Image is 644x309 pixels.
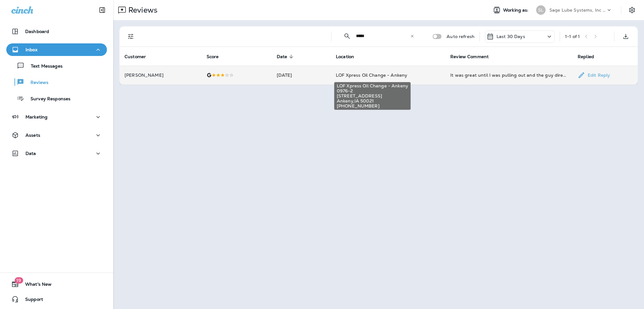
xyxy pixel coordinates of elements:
button: Survey Responses [6,92,107,105]
p: Survey Responses [24,96,70,102]
p: Last 30 Days [497,34,525,39]
span: Support [19,297,43,304]
p: Reviews [24,80,48,86]
span: Score [207,54,227,59]
span: 0976-2 [337,88,408,93]
button: Text Messages [6,59,107,72]
span: 19 [14,277,23,284]
p: Data [25,151,36,156]
button: Export as CSV [619,30,632,43]
button: Filters [125,30,137,43]
p: Edit Reply [585,73,610,78]
span: Review Comment [450,54,497,59]
p: Assets [25,133,40,138]
td: [DATE] [272,66,331,85]
p: Auto refresh [447,34,475,39]
span: Customer [125,54,146,59]
span: Date [277,54,296,59]
span: [STREET_ADDRESS] [337,93,408,98]
p: [PERSON_NAME] [125,73,197,78]
p: Marketing [25,114,47,119]
p: Dashboard [25,29,49,34]
span: Customer [125,54,154,59]
span: LOF Xpress Oil Change - Ankeny [336,72,407,78]
button: Marketing [6,111,107,123]
span: Location [336,54,362,59]
span: Working as: [503,8,530,13]
span: What's New [19,282,52,289]
p: Sage Lube Systems, Inc dba LOF Xpress Oil Change [549,8,606,13]
button: Collapse Sidebar [93,4,111,16]
button: 19What's New [6,278,107,290]
div: It was great until I was pulling out and the guy directing me made me run over the middle gate. H... [450,72,568,78]
span: [PHONE_NUMBER] [337,103,408,108]
button: Settings [626,4,638,16]
span: Replied [578,54,594,59]
span: Location [336,54,354,59]
p: Inbox [25,47,37,52]
span: Score [207,54,219,59]
span: Review Comment [450,54,489,59]
div: 1 - 1 of 1 [565,34,580,39]
p: Reviews [126,5,158,15]
button: Collapse Search [341,30,353,42]
button: Reviews [6,75,107,89]
p: Text Messages [25,63,63,69]
div: SL [536,5,546,15]
span: Replied [578,54,602,59]
button: Support [6,293,107,306]
span: Date [277,54,287,59]
button: Dashboard [6,25,107,38]
button: Data [6,147,107,160]
button: Assets [6,129,107,141]
button: Inbox [6,43,107,56]
span: LOF Xpress Oil Change - Ankeny [337,83,408,88]
span: Ankeny , IA 50021 [337,98,408,103]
